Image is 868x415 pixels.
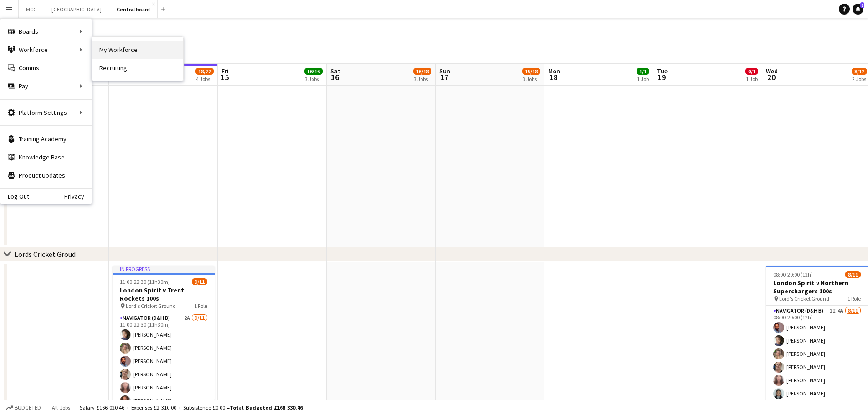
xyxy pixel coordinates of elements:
span: Sat [330,67,340,75]
span: 11:00-22:30 (11h30m) [120,278,170,285]
div: 2 Jobs [852,76,867,82]
span: 18 [547,72,560,82]
app-job-card: 08:00-20:00 (12h)8/11London Spirit v Northern Superchargers 100s Lord's Cricket Ground1 RoleNavig... [766,266,868,400]
button: [GEOGRAPHIC_DATA] [44,0,109,18]
a: Privacy [64,193,92,200]
div: Platform Settings [0,103,92,122]
span: 20 [765,72,778,82]
span: 16 [329,72,340,82]
button: MCC [19,0,44,18]
span: Fri [221,67,229,75]
span: Total Budgeted £168 330.46 [230,404,303,411]
span: 18/22 [195,68,214,75]
a: Knowledge Base [0,148,92,166]
app-job-card: In progress11:00-22:30 (11h30m)9/11London Spirit v Trent Rockets 100s Lord's Cricket Ground1 Role... [113,266,215,400]
span: 16/18 [413,68,431,75]
span: Wed [766,67,778,75]
span: 8/12 [852,68,867,75]
div: 3 Jobs [523,76,540,82]
a: Training Academy [0,130,92,148]
a: Recruiting [92,59,183,77]
span: Mon [548,67,560,75]
span: 19 [656,72,668,82]
span: 1/1 [637,68,649,75]
span: 17 [438,72,450,82]
span: Lord's Cricket Ground [126,302,176,309]
span: 0/1 [745,68,758,75]
span: 1 [860,2,864,8]
div: Lords Cricket Groud [15,250,76,259]
span: Lord's Cricket Ground [779,295,829,302]
span: Budgeted [15,405,41,411]
a: Product Updates [0,166,92,184]
div: 4 Jobs [196,76,213,82]
span: 9/11 [192,278,207,285]
span: All jobs [50,404,72,411]
span: 16/16 [304,68,323,75]
span: Tue [657,67,668,75]
span: 8/11 [845,271,861,278]
span: 1 Role [194,302,207,309]
div: Salary £166 020.46 + Expenses £2 310.00 + Subsistence £0.00 = [80,404,303,411]
div: 3 Jobs [414,76,431,82]
span: 15 [220,72,229,82]
h3: London Spirit v Northern Superchargers 100s [766,279,868,295]
a: 1 [853,4,863,15]
div: Boards [0,22,92,41]
a: Log Out [0,193,29,200]
h3: London Spirit v Trent Rockets 100s [113,286,215,302]
button: Budgeted [5,403,42,413]
a: My Workforce [92,41,183,59]
button: Central board [109,0,158,18]
div: 1 Job [637,76,649,82]
span: 08:00-20:00 (12h) [773,271,813,278]
a: Comms [0,59,92,77]
div: Pay [0,77,92,95]
span: Sun [439,67,450,75]
span: 15/18 [522,68,540,75]
div: 1 Job [746,76,758,82]
div: Workforce [0,41,92,59]
div: In progress [113,266,215,273]
span: 1 Role [847,295,861,302]
div: 3 Jobs [305,76,322,82]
